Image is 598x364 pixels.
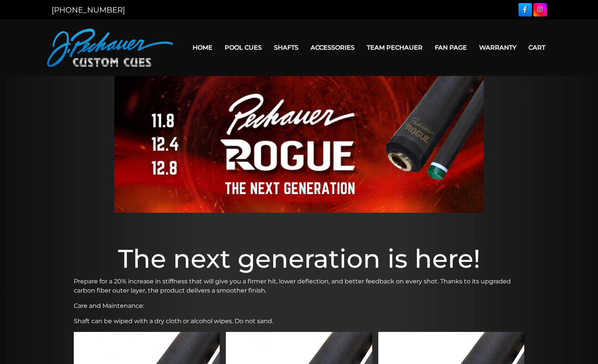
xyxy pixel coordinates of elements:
h1: The next generation is here! [74,243,525,274]
a: Home [186,38,219,57]
p: Shaft can be wiped with a dry cloth or alcohol wipes. Do not sand. [74,317,525,326]
a: [PHONE_NUMBER] [52,5,125,15]
img: Pechauer Custom Cues [47,29,173,67]
p: Prepare for a 20% increase in stiffness that will give you a firmer hit, lower deflection, and be... [74,277,525,295]
a: Team Pechauer [361,38,429,57]
a: Fan Page [429,38,473,57]
p: Care and Maintenance: [74,301,525,311]
a: Cart [522,38,551,57]
a: Warranty [473,38,522,57]
a: Shafts [268,38,305,57]
a: Accessories [305,38,361,57]
a: Pool Cues [219,38,268,57]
